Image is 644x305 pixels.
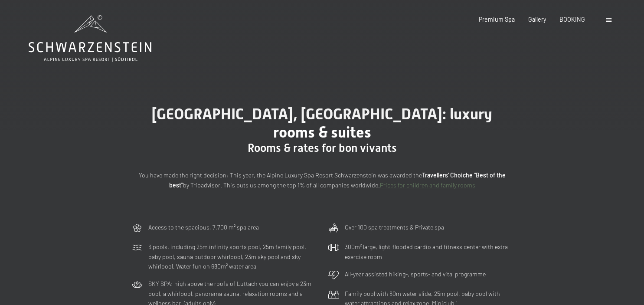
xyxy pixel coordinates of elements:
[248,141,397,154] span: Rooms & rates for bon vivants
[148,242,317,272] p: 6 pools, including 25m infinity sports pool, 25m family pool, baby pool, sauna outdoor whirlpool,...
[345,269,486,279] p: All-year assisted hiking-, sports- and vital programme
[528,16,546,23] a: Gallery
[131,171,513,190] p: You have made the right decision: This year, the Alpine Luxury Spa Resort Schwarzenstein was awar...
[559,16,585,23] a: BOOKING
[152,105,492,141] span: [GEOGRAPHIC_DATA], [GEOGRAPHIC_DATA]: luxury rooms & suites
[345,242,513,262] p: 300m² large, light-flooded cardio and fitness center with extra exercise room
[380,181,475,189] a: Prices for children and family rooms
[169,171,506,189] strong: Travellers' Choiche "Best of the best"
[345,223,444,233] p: Over 100 spa treatments & Private spa
[479,16,515,23] a: Premium Spa
[148,223,259,233] p: Access to the spacious, 7,700 m² spa area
